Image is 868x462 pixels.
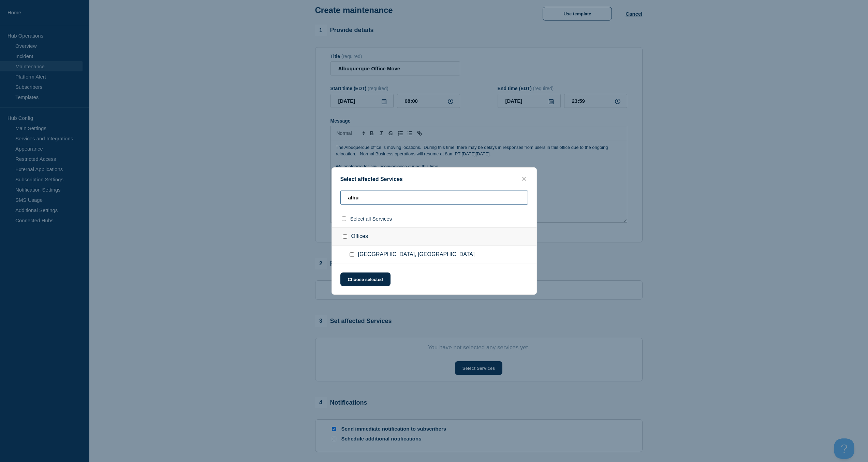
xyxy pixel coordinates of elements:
[340,191,528,205] input: Search
[350,252,354,257] input: Albuquerque, NM checkbox
[358,251,475,258] span: [GEOGRAPHIC_DATA], [GEOGRAPHIC_DATA]
[350,216,392,222] span: Select all Services
[343,234,347,239] input: Offices checkbox
[332,227,536,246] div: Offices
[340,272,391,286] button: Choose selected
[332,176,536,182] div: Select affected Services
[342,216,346,221] input: select all checkbox
[520,176,528,182] button: close button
